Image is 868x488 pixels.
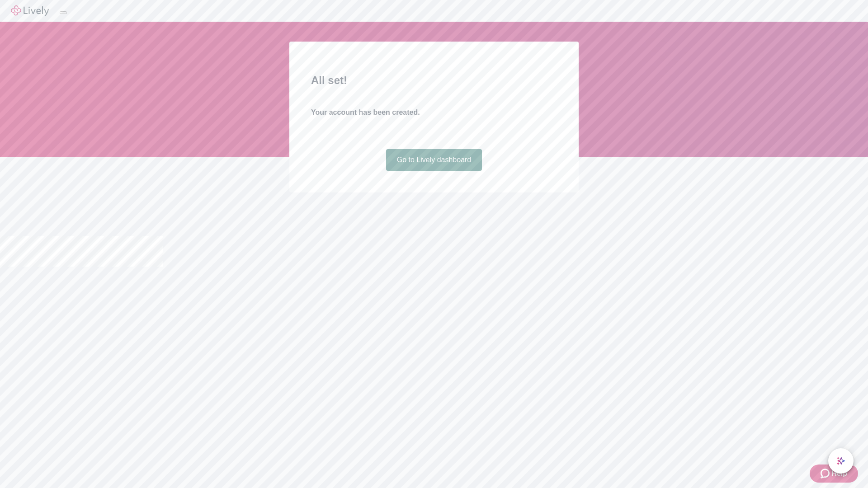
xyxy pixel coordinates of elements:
[821,468,831,479] svg: Zendesk support icon
[810,465,858,483] button: Zendesk support iconHelp
[11,5,49,16] img: Lively
[311,72,557,89] h2: All set!
[828,448,854,474] button: chat
[831,468,847,479] span: Help
[386,149,482,171] a: Go to Lively dashboard
[311,107,557,118] h4: Your account has been created.
[60,11,67,14] button: Log out
[836,456,845,465] svg: Lively AI Assistant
